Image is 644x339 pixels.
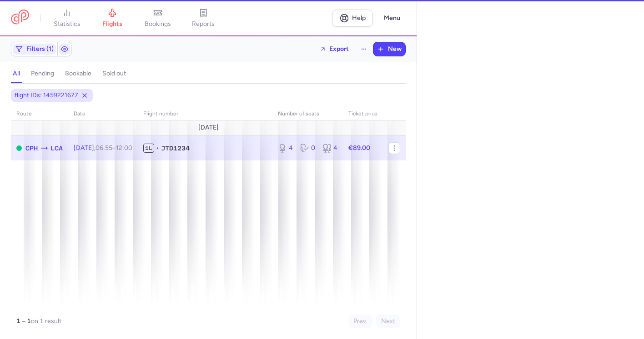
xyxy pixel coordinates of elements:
button: Next [376,314,400,328]
span: bookings [145,20,171,28]
h4: sold out [102,70,126,78]
span: • [156,144,159,153]
button: New [373,42,405,56]
a: flights [90,8,135,28]
span: flights [102,20,122,28]
span: OPEN [16,145,22,151]
span: flight IDs: 1459221677 [15,91,78,100]
strong: 1 – 1 [16,317,31,325]
span: Help [352,15,366,21]
span: JTD1234 [161,144,190,153]
button: Export [314,42,355,56]
span: on 1 result [31,317,61,325]
button: Filters (1) [11,42,57,56]
a: reports [181,8,226,28]
button: Menu [378,10,406,27]
h4: bookable [65,70,91,78]
a: bookings [135,8,181,28]
span: Larnaca, Larnaca, Cyprus [50,143,63,153]
a: Help [332,10,373,27]
a: statistics [44,8,90,28]
div: 0 [300,144,315,153]
span: [DATE] [198,124,219,131]
button: Prev. [348,314,372,328]
span: statistics [54,20,80,28]
th: date [68,107,138,121]
th: Flight number [138,107,272,121]
span: Kastrup, Copenhagen, Denmark [25,143,38,153]
th: route [11,107,68,121]
span: – [96,144,132,152]
div: 4 [278,144,293,153]
span: New [388,45,402,53]
span: 1L [143,144,154,153]
time: 12:00 [116,144,132,152]
span: [DATE], [74,144,132,152]
span: Export [329,45,349,52]
th: number of seats [272,107,343,121]
h4: all [13,70,20,78]
th: Ticket price [343,107,383,121]
span: reports [192,20,215,28]
a: CitizenPlane red outlined logo [11,10,29,26]
strong: €89.00 [348,144,370,152]
h4: pending [31,70,54,78]
time: 06:55 [96,144,112,152]
span: Filters (1) [26,45,54,53]
div: 4 [322,144,337,153]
